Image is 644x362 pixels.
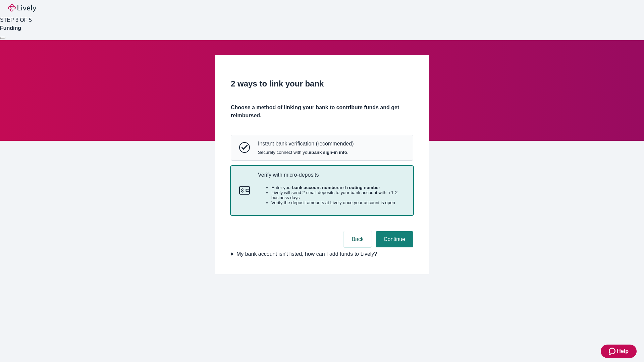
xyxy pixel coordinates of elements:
button: Instant bank verificationInstant bank verification (recommended)Securely connect with yourbank si... [231,135,413,160]
summary: My bank account isn't listed, how can I add funds to Lively? [231,250,413,258]
strong: bank account number [292,185,339,190]
li: Enter your and [271,185,405,190]
button: Zendesk support iconHelp [601,345,637,358]
button: Micro-depositsVerify with micro-depositsEnter yourbank account numberand routing numberLively wil... [231,166,413,215]
button: Continue [376,231,413,247]
svg: Micro-deposits [239,185,250,196]
h2: 2 ways to link your bank [231,78,413,90]
span: Help [617,347,629,355]
p: Instant bank verification (recommended) [258,140,354,147]
li: Lively will send 2 small deposits to your bank account within 1-2 business days [271,190,405,200]
img: Lively [8,4,36,12]
button: Back [343,231,372,247]
strong: routing number [347,185,380,190]
svg: Instant bank verification [239,142,250,153]
li: Verify the deposit amounts at Lively once your account is open [271,200,405,205]
p: Verify with micro-deposits [258,172,405,178]
h4: Choose a method of linking your bank to contribute funds and get reimbursed. [231,104,413,120]
svg: Zendesk support icon [609,347,617,355]
strong: bank sign-in info [311,150,347,155]
span: Securely connect with your . [258,150,354,155]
